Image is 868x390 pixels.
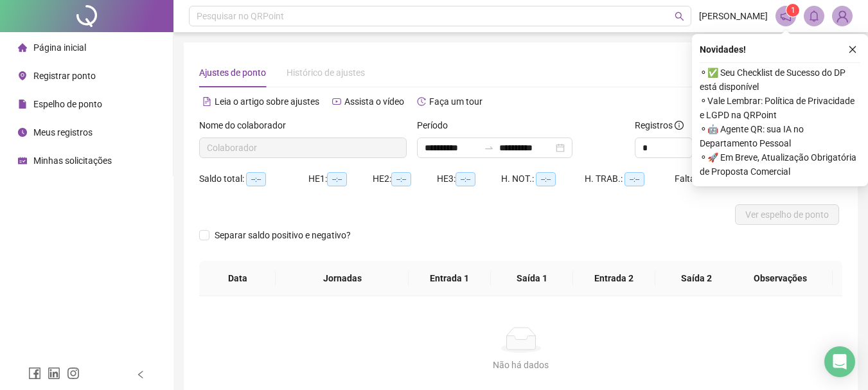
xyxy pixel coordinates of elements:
th: Saída 2 [655,261,738,296]
span: 1 [791,6,795,15]
span: linkedin [48,367,60,380]
span: to [484,143,494,153]
span: ⚬ ✅ Seu Checklist de Sucesso do DP está disponível [700,66,860,94]
span: --:-- [624,172,644,186]
div: Não há dados [215,358,827,372]
span: instagram [67,367,80,380]
span: facebook [28,367,41,380]
th: Data [199,261,276,296]
span: notification [780,10,792,22]
th: Jornadas [276,261,408,296]
span: Leia o artigo sobre ajustes [215,96,319,107]
span: home [18,43,27,52]
span: swap-right [484,143,494,153]
span: --:-- [391,172,411,186]
span: --:-- [456,172,475,186]
span: Novidades ! [700,42,746,57]
span: --:-- [327,172,347,186]
span: Espelho de ponto [33,99,102,109]
label: Período [417,118,456,132]
img: 84418 [833,6,852,26]
span: search [675,12,684,21]
span: info-circle [675,121,684,130]
span: --:-- [246,172,266,186]
span: Minhas solicitações [33,155,112,166]
sup: 1 [786,4,799,17]
span: file-text [202,97,211,106]
span: environment [18,71,27,80]
div: HE 1: [308,172,373,186]
span: youtube [332,97,341,106]
span: ⚬ 🤖 Agente QR: sua IA no Departamento Pessoal [700,122,860,150]
span: ⚬ 🚀 Em Breve, Atualização Obrigatória de Proposta Comercial [700,150,860,179]
th: Entrada 2 [573,261,655,296]
label: Nome do colaborador [199,118,294,132]
span: Meus registros [33,127,93,137]
span: Registrar ponto [33,71,96,81]
span: --:-- [536,172,556,186]
span: history [417,97,426,106]
span: bell [808,10,820,22]
div: Open Intercom Messenger [824,346,855,377]
th: Observações [728,261,833,296]
th: Saída 1 [491,261,573,296]
span: clock-circle [18,128,27,137]
button: Ver espelho de ponto [735,204,839,225]
div: HE 3: [437,172,501,186]
th: Entrada 1 [409,261,491,296]
span: Histórico de ajustes [287,67,365,78]
span: Registros [635,118,684,132]
div: Saldo total: [199,172,308,186]
span: Assista o vídeo [344,96,404,107]
span: file [18,100,27,109]
span: Ajustes de ponto [199,67,266,78]
span: Faltas: [675,173,704,184]
div: H. NOT.: [501,172,585,186]
span: ⚬ Vale Lembrar: Política de Privacidade e LGPD na QRPoint [700,94,860,122]
span: Página inicial [33,42,86,53]
span: Separar saldo positivo e negativo? [209,228,356,242]
span: [PERSON_NAME] [699,9,768,23]
div: H. TRAB.: [585,172,675,186]
div: HE 2: [373,172,437,186]
span: close [848,45,857,54]
span: schedule [18,156,27,165]
span: left [136,370,145,379]
span: Observações [738,271,822,285]
span: Faça um tour [429,96,483,107]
